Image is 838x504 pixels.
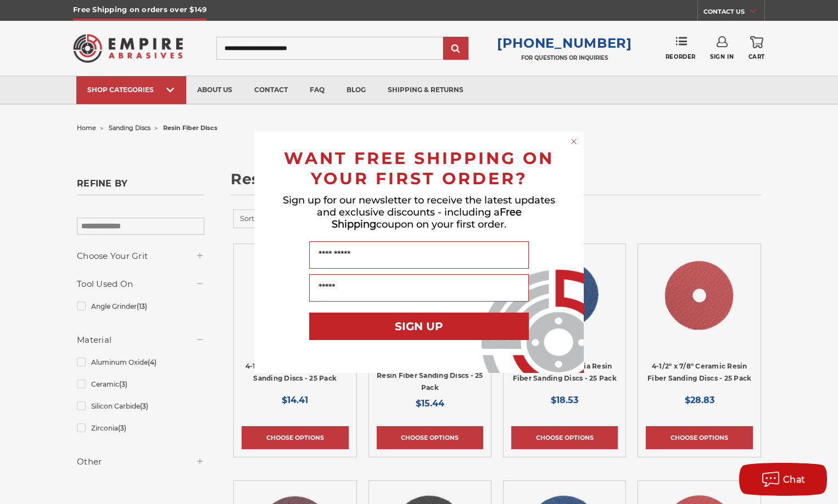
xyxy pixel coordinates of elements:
span: Chat [783,474,806,485]
span: WANT FREE SHIPPING ON YOUR FIRST ORDER? [284,148,554,189]
button: Chat [739,463,827,496]
button: SIGN UP [309,313,529,340]
span: Free Shipping [332,206,522,230]
span: Sign up for our newsletter to receive the latest updates and exclusive discounts - including a co... [283,194,555,230]
button: Close dialog [568,136,579,147]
